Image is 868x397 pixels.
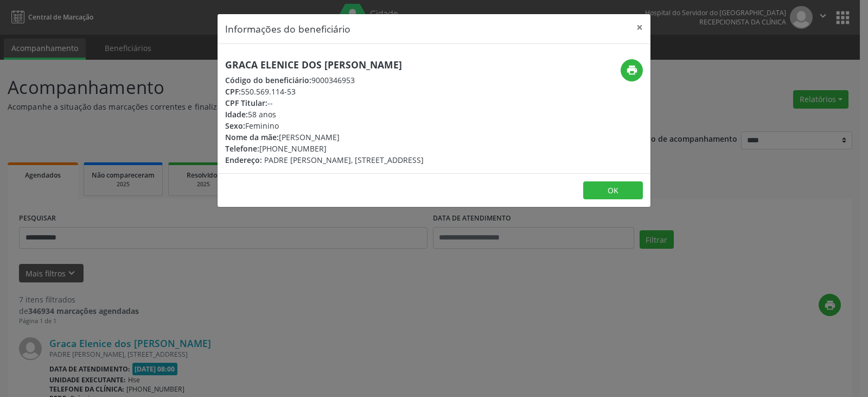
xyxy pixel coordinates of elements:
div: 550.569.114-53 [225,86,424,97]
span: Nome da mãe: [225,132,279,142]
button: Close [629,14,650,41]
span: Endereço: [225,155,262,165]
button: OK [583,181,643,200]
div: Feminino [225,120,424,131]
i: print [626,64,638,76]
h5: Informações do beneficiário [225,22,350,36]
button: print [621,59,643,81]
h5: Graca Elenice dos [PERSON_NAME] [225,59,424,71]
div: -- [225,97,424,109]
span: Telefone: [225,143,259,154]
div: [PERSON_NAME] [225,131,424,143]
span: Código do beneficiário: [225,75,311,85]
div: [PHONE_NUMBER] [225,143,424,154]
span: Sexo: [225,121,245,131]
span: CPF: [225,86,241,97]
div: 9000346953 [225,74,424,86]
div: 58 anos [225,109,424,120]
span: Idade: [225,109,248,119]
span: CPF Titular: [225,98,267,108]
span: PADRE [PERSON_NAME], [STREET_ADDRESS] [264,155,424,165]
